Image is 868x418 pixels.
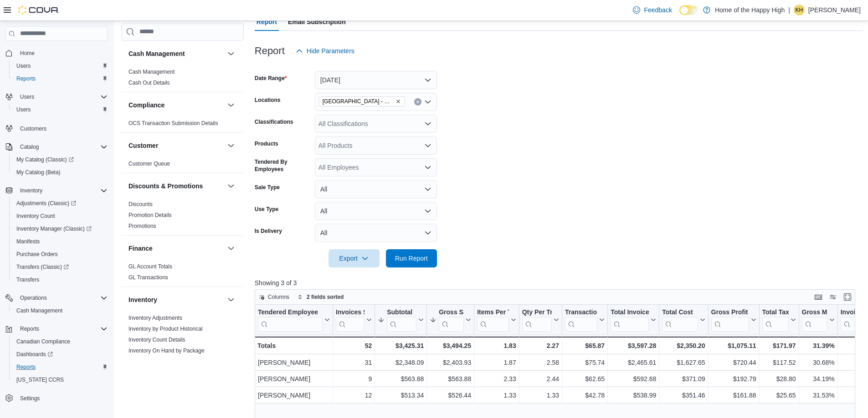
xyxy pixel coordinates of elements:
button: Customer [226,140,236,151]
div: Katrina Huhtala [794,5,805,15]
a: Settings [16,393,43,404]
a: Transfers (Classic) [9,261,111,273]
span: Purchase Orders [16,251,58,258]
button: Remove Slave Lake - Cornerstone - Fire & Flower from selection in this group [395,99,401,104]
a: Promotions [128,223,156,229]
div: Gross Sales [439,308,464,317]
a: GL Transactions [128,274,168,281]
span: Inventory [20,187,42,194]
span: Inventory by Product Historical [128,325,203,332]
button: Customer [128,141,224,150]
button: Transfers [9,273,111,286]
label: Locations [255,96,281,104]
a: Inventory Manager (Classic) [9,222,111,235]
div: 30.68% [801,357,834,368]
span: Discounts [128,201,153,208]
a: Promotion Details [128,212,172,218]
button: Reports [9,72,111,85]
button: All [315,202,437,220]
button: Catalog [2,141,111,153]
span: My Catalog (Beta) [13,167,108,178]
button: Cash Management [9,304,111,317]
p: [PERSON_NAME] [808,5,861,15]
span: Report [257,13,277,31]
a: GL Account Totals [128,263,172,270]
span: Hide Parameters [307,46,354,55]
div: 1.33 [477,390,516,401]
div: Invoices Sold [336,308,365,332]
span: [GEOGRAPHIC_DATA] - Cornerstone - Fire & Flower [323,97,394,106]
span: Home [20,50,35,57]
div: 31.39% [801,340,834,351]
div: $3,425.31 [378,340,424,351]
div: $192.79 [711,373,756,384]
button: Compliance [226,100,236,111]
button: Qty Per Transaction [522,308,559,332]
span: Transfers [16,276,39,283]
div: Cash Management [121,66,244,92]
button: Columns [255,292,293,302]
button: My Catalog (Beta) [9,166,111,179]
span: Promotion Details [128,212,172,219]
div: 1.83 [477,340,516,351]
button: Compliance [128,101,224,110]
div: Qty Per Transaction [522,308,551,332]
a: Manifests [13,236,43,247]
button: Export [329,249,380,267]
span: Inventory On Hand by Package [128,347,205,354]
div: Gross Profit [711,308,749,317]
span: Manifests [16,238,40,245]
div: $563.88 [430,373,471,384]
span: Users [13,60,108,71]
button: Reports [16,323,43,334]
div: $1,627.65 [662,357,705,368]
span: Transfers (Classic) [13,262,108,272]
h3: Compliance [128,101,164,110]
div: Transaction Average [565,308,597,332]
button: 2 fields sorted [294,292,347,302]
button: Canadian Compliance [9,335,111,348]
span: OCS Transaction Submission Details [128,120,218,127]
div: Items Per Transaction [477,308,509,332]
div: 31.53% [801,390,834,401]
div: 2.58 [522,357,559,368]
button: Invoices Sold [336,308,372,332]
span: Users [16,62,31,70]
span: Inventory Count [16,212,55,220]
div: $25.65 [762,390,796,401]
div: Total Tax [762,308,788,317]
span: My Catalog (Beta) [16,169,61,176]
button: Items Per Transaction [477,308,516,332]
span: Inventory Manager (Classic) [13,223,108,234]
span: KH [796,5,803,15]
span: Transfers (Classic) [16,263,69,271]
label: Classifications [255,118,293,126]
div: $3,597.28 [611,340,656,351]
button: Inventory [128,295,224,304]
div: $28.80 [762,373,796,384]
div: Invoices Sold [336,308,365,317]
button: Enter fullscreen [842,292,853,302]
button: Purchase Orders [9,248,111,261]
button: Operations [2,292,111,304]
div: 2.33 [477,373,516,384]
button: Cash Management [128,49,224,58]
span: Canadian Compliance [13,336,108,347]
span: Operations [16,292,108,303]
span: Inventory Manager (Classic) [16,225,92,232]
button: Home [2,46,111,60]
button: [US_STATE] CCRS [9,373,111,386]
div: $42.78 [565,390,605,401]
label: Is Delivery [255,227,282,235]
div: 9 [336,373,372,384]
button: Finance [128,244,224,253]
button: Inventory [2,184,111,197]
button: Users [9,60,111,72]
a: Feedback [629,1,675,19]
span: Inventory [16,185,108,196]
div: Totals [257,340,330,351]
button: Run Report [386,249,437,267]
button: Customers [2,121,111,135]
label: Tendered By Employees [255,158,311,173]
a: Canadian Compliance [13,336,74,347]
